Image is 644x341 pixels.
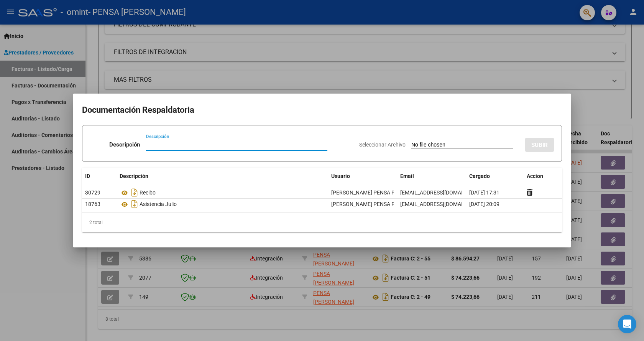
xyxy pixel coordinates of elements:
[130,186,140,199] i: Descargar documento
[397,168,466,185] datatable-header-cell: Email
[120,198,325,210] div: Asistencia Julio
[400,173,414,179] span: Email
[120,173,148,179] span: Descripción
[117,168,328,185] datatable-header-cell: Descripción
[466,168,524,185] datatable-header-cell: Cargado
[85,189,100,196] span: 30729
[82,213,562,232] div: 2 total
[120,186,325,199] div: Recibo
[531,142,548,148] span: SUBIR
[331,173,350,179] span: Usuario
[130,198,140,210] i: Descargar documento
[525,138,554,152] button: SUBIR
[469,189,499,196] span: [DATE] 17:31
[524,168,562,185] datatable-header-cell: Accion
[400,201,485,207] span: [EMAIL_ADDRESS][DOMAIN_NAME]
[527,173,543,179] span: Accion
[618,315,636,333] div: Open Intercom Messenger
[328,168,397,185] datatable-header-cell: Usuario
[331,189,419,196] span: [PERSON_NAME] PENSA PELETEIRO
[359,142,406,148] span: Seleccionar Archivo
[400,189,485,196] span: [EMAIL_ADDRESS][DOMAIN_NAME]
[82,168,117,185] datatable-header-cell: ID
[469,201,499,207] span: [DATE] 20:09
[109,140,140,149] p: Descripción
[82,103,562,117] h2: Documentación Respaldatoria
[85,201,100,207] span: 18763
[85,173,90,179] span: ID
[469,173,490,179] span: Cargado
[331,201,419,207] span: [PERSON_NAME] PENSA PELETEIRO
